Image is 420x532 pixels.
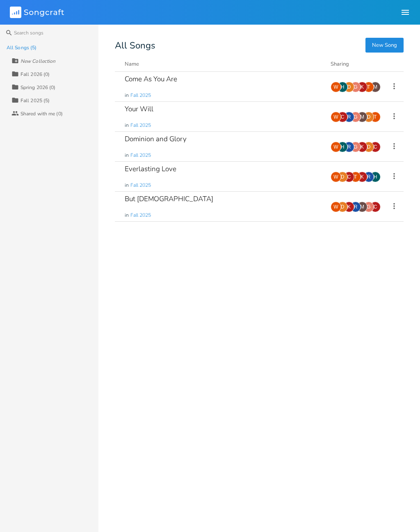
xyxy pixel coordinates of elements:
[21,59,55,64] div: New Collection
[125,105,153,112] div: Your Will
[331,202,341,212] div: Worship Pastor
[337,202,348,212] div: day_tripper1
[125,152,129,159] span: in
[125,60,139,68] div: Name
[21,72,50,77] div: Fall 2026 (0)
[350,112,361,122] div: gitar39
[7,45,37,50] div: All Songs (5)
[350,142,361,152] div: gitar39
[331,172,341,182] div: Worship Pastor
[115,41,404,50] div: All Songs
[21,111,63,116] div: Shared with me (0)
[125,182,129,189] span: in
[130,182,151,189] span: Fall 2025
[370,82,381,92] div: martha
[363,172,374,182] div: robbushnell
[344,202,354,212] div: kdanielsvt
[331,60,380,68] div: Sharing
[130,92,151,99] span: Fall 2025
[344,112,354,122] div: robbushnell
[125,135,187,142] div: Dominion and Glory
[370,112,381,122] div: tommeganterryl
[331,142,341,152] div: Worship Pastor
[125,212,129,219] span: in
[337,112,348,122] div: claymatt04
[21,98,50,103] div: Fall 2025 (5)
[331,82,341,92] div: Worship Pastor
[125,195,213,202] div: But [DEMOGRAPHIC_DATA]
[125,122,129,129] span: in
[21,85,56,90] div: Spring 2026 (0)
[357,142,367,152] div: kdanielsvt
[125,92,129,99] span: in
[363,82,374,92] div: tommeganterryl
[370,202,381,212] div: claymatt04
[344,172,354,182] div: claymatt04
[357,82,367,92] div: kdanielsvt
[337,142,348,152] div: hpayne217
[125,165,176,172] div: Everlasting Love
[370,142,381,152] div: claymatt04
[350,202,361,212] div: robbushnell
[363,142,374,152] div: day_tripper1
[357,202,367,212] div: martha
[363,202,374,212] div: gitar39
[331,112,341,122] div: Worship Pastor
[344,142,354,152] div: robbushnell
[130,152,151,159] span: Fall 2025
[344,82,354,92] div: day_tripper1
[350,82,361,92] div: gitar39
[130,212,151,219] span: Fall 2025
[370,172,381,182] div: hpayne217
[337,172,348,182] div: day_tripper1
[125,76,177,83] div: Come As You Are
[357,112,367,122] div: martha
[350,172,361,182] div: tommeganterryl
[363,112,374,122] div: day_tripper1
[365,38,404,53] button: New Song
[130,122,151,129] span: Fall 2025
[125,60,321,68] button: Name
[337,82,348,92] div: hpayne217
[357,172,367,182] div: kdanielsvt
